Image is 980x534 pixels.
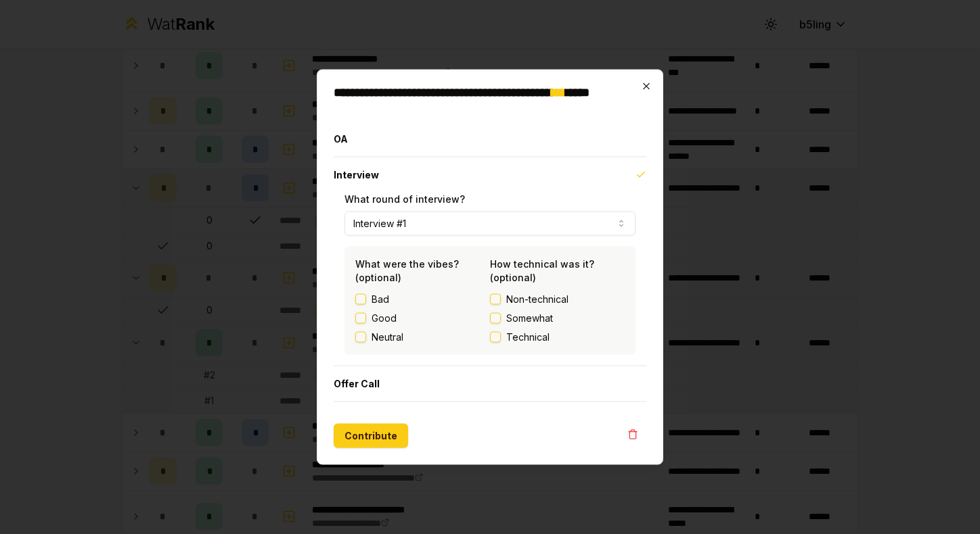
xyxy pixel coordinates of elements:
[372,312,397,325] label: Good
[506,331,550,344] span: Technical
[334,424,408,448] button: Contribute
[490,313,501,324] button: Somewhat
[355,258,459,283] label: What were the vibes? (optional)
[490,294,501,305] button: Non-technical
[334,157,646,193] button: Interview
[506,312,553,325] span: Somewhat
[334,122,646,157] button: OA
[506,293,569,306] span: Non-technical
[344,193,465,205] label: What round of interview?
[372,331,403,344] label: Neutral
[334,366,646,402] button: Offer Call
[490,332,501,343] button: Technical
[372,293,389,306] label: Bad
[334,193,646,366] div: Interview
[490,258,594,283] label: How technical was it? (optional)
